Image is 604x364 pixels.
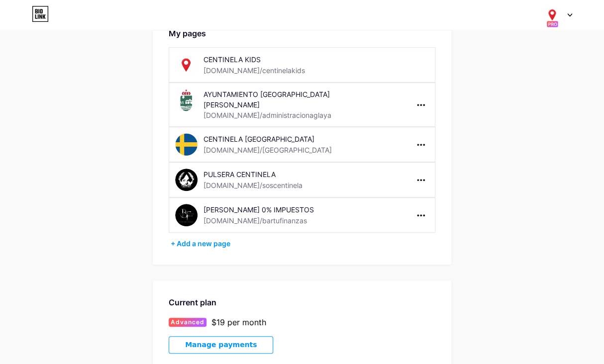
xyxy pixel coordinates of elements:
[169,336,273,354] button: Manage payments
[203,215,307,226] div: [DOMAIN_NAME]/bartufinanzas
[203,54,344,65] div: CENTINELA KIDS
[169,27,435,39] div: My pages
[175,89,198,111] img: administracionaglaya
[203,145,332,155] div: [DOMAIN_NAME]/[GEOGRAPHIC_DATA]
[169,296,435,308] div: Current plan
[203,204,344,215] div: [PERSON_NAME] 0% IMPUESTOS
[203,110,331,120] div: [DOMAIN_NAME]/administracionaglaya
[203,89,344,110] div: AYUNTAMIENTO [GEOGRAPHIC_DATA][PERSON_NAME]
[175,133,198,156] img: suecia
[203,134,344,144] div: CENTINELA [GEOGRAPHIC_DATA]
[171,239,435,249] div: + Add a new page
[203,169,344,180] div: PULSERA CENTINELA
[543,5,562,24] img: administracionaglaya
[185,341,257,349] span: Manage payments
[175,54,198,76] img: centinelakids
[203,180,302,190] div: [DOMAIN_NAME]/soscentinela
[171,318,204,327] span: Advanced
[211,316,266,328] div: $19 per month
[175,204,198,226] img: bartufinanzas
[203,65,305,76] div: [DOMAIN_NAME]/centinelakids
[175,169,198,191] img: soscentinela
